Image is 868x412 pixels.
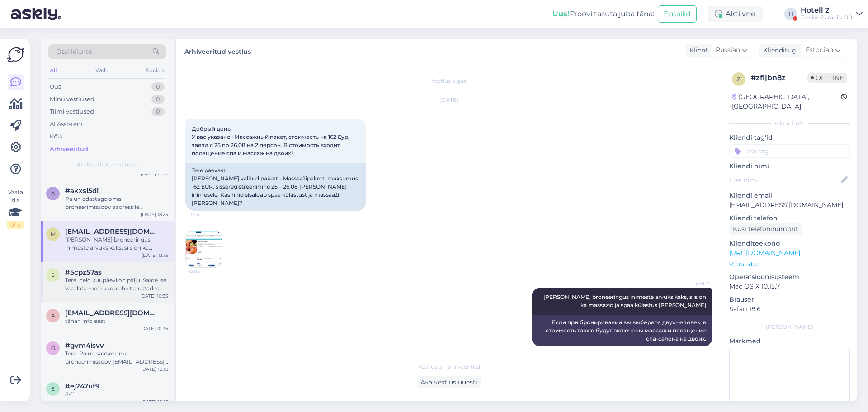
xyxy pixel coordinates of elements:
[51,385,55,392] span: e
[729,272,850,282] p: Operatsioonisüsteem
[801,14,853,21] div: Tervise Paradiis OÜ
[192,125,351,156] span: Добрый день, У вас указано -Массажный пакет, стоимость на 162 Еур, заезд с 25 по 26.08 на 2 персо...
[729,200,850,210] p: [EMAIL_ADDRESS][DOMAIN_NAME]
[729,223,802,235] div: Küsi telefoninumbrit
[50,107,94,116] div: Tiimi vestlused
[417,376,481,388] div: Ava vestlus uuesti
[658,5,697,23] button: Emailid
[729,323,850,331] div: [PERSON_NAME]
[77,161,138,169] span: Arhiveeritud vestlused
[141,366,168,373] div: [DATE] 10:18
[184,44,251,57] label: Arhiveeritud vestlus
[141,211,168,218] div: [DATE] 18:25
[141,170,168,177] div: [DATE] 23:12
[729,144,850,158] input: Lisa tag
[65,350,168,366] div: Tere! Palun saatke oma broneerimissoov [EMAIL_ADDRESS][DOMAIN_NAME]
[50,82,61,91] div: Uus
[686,46,708,55] div: Klient
[532,315,712,346] div: Если при бронировании вы выберете двух человек, в стоимость также будут включены массаж и посещен...
[732,92,841,111] div: [GEOGRAPHIC_DATA], [GEOGRAPHIC_DATA]
[729,213,850,223] p: Kliendi telefon
[51,231,56,237] span: m
[50,120,83,129] div: AI Assistent
[7,188,24,229] div: Vaata siia
[185,77,712,85] div: Vestlus algas
[729,249,800,257] a: [URL][DOMAIN_NAME]
[65,309,159,317] span: alariehanurm@gmail.com
[7,46,24,63] img: Askly Logo
[751,72,807,83] div: # zfijbn8z
[801,7,863,21] a: Hotell 2Tervise Paradiis OÜ
[141,398,168,405] div: [DATE] 10:16
[784,8,797,20] div: H
[418,363,480,371] span: Vestlus on arhiveeritud
[50,95,94,104] div: Minu vestlused
[151,107,165,116] div: 0
[65,268,102,276] span: #5cpz57as
[51,345,55,351] span: g
[52,271,55,278] span: 5
[729,161,850,171] p: Kliendi nimi
[552,9,654,19] div: Proovi tasuta juba täna:
[185,163,366,211] div: Tere päevast, [PERSON_NAME] valitud pakett - Massaažipakett, maksumus 162 EUR, sisseregistreerimi...
[50,145,88,154] div: Arhiveeritud
[729,133,850,142] p: Kliendi tag'id
[708,6,763,22] div: Aktiivne
[48,65,58,76] div: All
[151,82,165,91] div: 0
[185,96,712,104] div: [DATE]
[65,227,159,236] span: michaeltaran0@gmail.com
[65,341,104,350] span: #gvm4isvv
[94,65,109,76] div: Web
[51,312,55,319] span: a
[7,221,24,229] div: 0 / 3
[140,293,168,299] div: [DATE] 10:35
[806,45,833,55] span: Estonian
[56,47,92,57] span: Otsi kliente
[729,282,850,291] p: Mac OS X 10.15.7
[188,211,222,218] span: 13:04
[759,46,798,55] div: Klienditugi
[65,195,168,211] div: Palun edastage oma broneerimissoov aadressile [EMAIL_ADDRESS][DOMAIN_NAME] või [EMAIL_ADDRESS][DO...
[186,231,222,267] img: Attachment
[676,347,710,354] span: 13:15
[729,239,850,248] p: Klienditeekond
[729,191,850,200] p: Kliendi email
[65,236,168,252] div: [PERSON_NAME] broneeringus inimeste arvuks kaks, siis on ka massazid ja spaa külastus [PERSON_NAME]
[51,190,55,197] span: a
[65,317,168,325] div: tänan info eest
[140,325,168,332] div: [DATE] 10:35
[142,252,168,259] div: [DATE] 13:15
[729,304,850,314] p: Safari 18.6
[801,7,853,14] div: Hotell 2
[729,295,850,304] p: Brauser
[807,73,847,83] span: Offline
[65,276,168,293] div: Tere, neid kuupäevi on palju. Saate ise vaadata meie kodulehelt alustades online broneeringut. Se...
[50,132,63,141] div: Kõik
[543,294,708,308] span: [PERSON_NAME] broneeringus inimeste arvuks kaks, siis on ka massazid ja spaa külastus [PERSON_NAME]
[737,76,741,82] span: z
[729,336,850,346] p: Märkmed
[65,382,99,390] span: #ej247uf9
[65,390,168,398] div: 8-11
[729,119,850,128] div: Kliendi info
[65,187,99,195] span: #akxsi5di
[716,45,740,55] span: Russian
[676,280,710,287] span: Hotell 2
[144,65,166,76] div: Socials
[729,260,850,269] p: Vaata edasi ...
[151,95,165,104] div: 0
[552,9,570,18] b: Uus!
[189,268,222,275] span: 13:05
[730,175,840,185] input: Lisa nimi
